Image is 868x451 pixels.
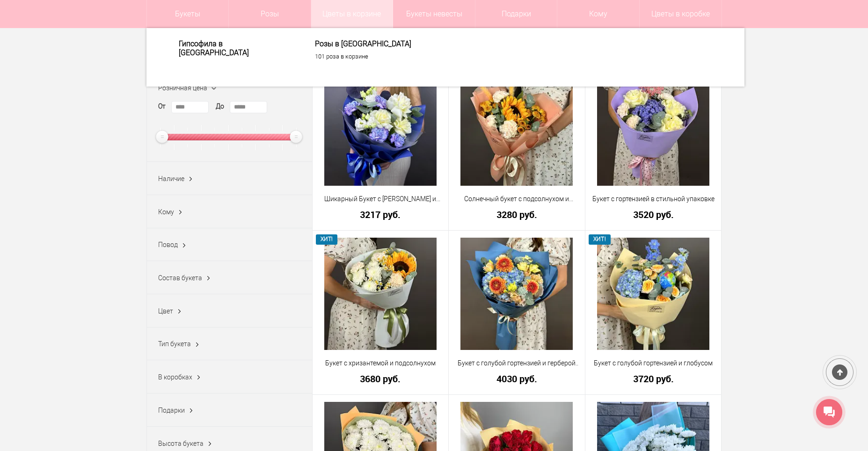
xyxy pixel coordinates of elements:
[319,194,443,204] a: Шикарный Букет с [PERSON_NAME] и [PERSON_NAME]
[319,374,443,384] a: 3680 руб.
[589,234,611,244] span: ХИТ!
[324,238,437,350] img: Букет с хризантемой и подсолнухом
[158,407,185,414] span: Подарки
[591,194,715,204] a: Букет с гортензией в стильной упаковке
[158,102,166,111] label: От
[455,358,579,368] a: Букет с голубой гортензией и герберой мини
[591,210,715,219] a: 3520 руб.
[597,73,709,186] img: Букет с гортензией в стильной упаковке
[158,307,173,315] span: Цвет
[158,340,191,348] span: Тип букета
[158,208,174,216] span: Кому
[216,102,224,111] label: До
[158,241,178,248] span: Повод
[460,73,573,186] img: Солнечный букет с подсолнухом и диантусами
[455,194,579,204] a: Солнечный букет с подсолнухом и диантусами
[158,175,184,182] span: Наличие
[316,234,338,244] span: ХИТ!
[315,39,430,48] a: Розы в [GEOGRAPHIC_DATA]
[324,73,437,186] img: Шикарный Букет с Розами и Синими Диантусами
[591,358,715,368] a: Букет с голубой гортензией и глобусом
[158,274,202,282] span: Состав букета
[455,374,579,384] a: 4030 руб.
[315,53,430,60] a: 101 роза в корзине
[158,84,207,92] span: Розничная цена
[179,39,294,57] a: Гипсофила в [GEOGRAPHIC_DATA]
[158,440,204,447] span: Высота букета
[319,210,443,219] a: 3217 руб.
[597,238,709,350] img: Букет с голубой гортензией и глобусом
[455,210,579,219] a: 3280 руб.
[460,238,573,350] img: Букет с голубой гортензией и герберой мини
[591,374,715,384] a: 3720 руб.
[319,358,443,368] a: Букет с хризантемой и подсолнухом
[158,373,192,381] span: В коробках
